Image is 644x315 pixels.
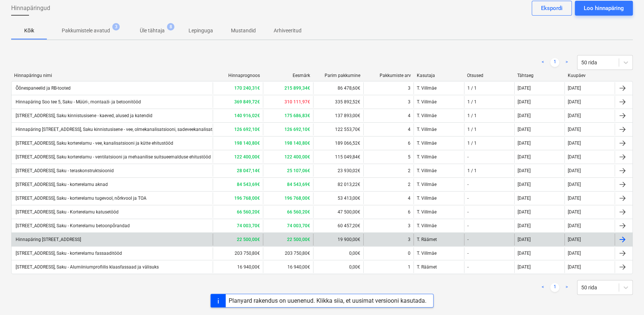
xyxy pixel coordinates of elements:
[237,182,260,187] b: 84 543,69€
[284,86,310,91] b: 215 899,34€
[562,283,571,292] a: Next page
[413,137,464,149] div: T. Villmäe
[467,113,477,118] div: 1 / 1
[15,86,71,91] div: Õõnespaneelid ja RB-tooted
[467,154,468,160] div: -
[15,99,141,105] div: Hinnapäring Soo tee 5, Saku - Müüri-, montaaži- ja betoonitööd
[140,27,165,35] p: Üle tähtaja
[568,86,581,91] div: [DATE]
[316,73,360,78] div: Parim pakkumine
[263,261,313,273] div: 16 940,00€
[15,223,130,228] div: [STREET_ADDRESS], Saku - Korterelamu betoonpõrandad
[313,123,363,135] div: 122 553,70€
[408,99,410,105] div: 3
[518,86,531,91] div: [DATE]
[313,206,363,218] div: 47 500,00€
[413,206,464,218] div: T. Villmäe
[234,86,260,91] b: 170 240,31€
[15,154,211,160] div: [STREET_ADDRESS], Saku korterelamu - ventilatsiooni ja mehaanilise suitsueemalduse ehitustööd
[189,27,213,35] p: Lepinguga
[14,73,209,78] div: Hinnapäringu nimi
[408,196,410,201] div: 4
[568,209,581,215] div: [DATE]
[467,223,468,228] div: -
[408,223,410,228] div: 3
[568,237,581,242] div: [DATE]
[15,264,159,270] div: [STREET_ADDRESS], Saku - Alumiiniumprofiilis klaasfassaad ja välisuks
[413,220,464,232] div: T. Villmäe
[229,297,426,304] div: Planyard rakendus on uuenenud. Klikka siia, et uusimat versiooni kasutada.
[284,141,310,146] b: 198 140,80€
[568,182,581,187] div: [DATE]
[467,182,468,187] div: -
[15,182,108,187] div: [STREET_ADDRESS], Saku - korterelamu aknad
[237,209,260,215] b: 66 560,20€
[274,27,302,35] p: Arhiveeritud
[408,182,410,187] div: 2
[413,261,464,273] div: T. Räämet
[413,192,464,204] div: T. Villmäe
[518,182,531,187] div: [DATE]
[568,73,612,78] div: Kuupäev
[538,58,547,67] a: Previous page
[112,23,120,30] span: 3
[467,196,468,201] div: -
[408,141,410,146] div: 6
[231,27,256,35] p: Mustandid
[62,27,110,35] p: Pakkumistele avatud
[518,99,531,105] div: [DATE]
[413,123,464,135] div: T. Villmäe
[408,168,410,173] div: 2
[215,73,260,78] div: Hinnaprognoos
[607,279,644,315] iframe: Chat Widget
[237,168,260,173] b: 28 047,14€
[517,73,561,78] div: Tähtaeg
[313,220,363,232] div: 60 457,20€
[313,110,363,122] div: 137 893,00€
[284,196,310,201] b: 196 768,00€
[467,86,477,91] div: 1 / 1
[15,196,146,201] div: [STREET_ADDRESS], Saku - korterelamu tugevool, nõrkvool ja TOA
[234,196,260,201] b: 196 768,00€
[15,237,81,242] div: Hinnapäring [STREET_ADDRESS]
[413,110,464,122] div: T. Villmäe
[237,237,260,242] b: 22 500,00€
[467,127,477,132] div: 1 / 1
[467,99,477,105] div: 1 / 1
[408,86,410,91] div: 3
[568,127,581,132] div: [DATE]
[408,113,410,118] div: 4
[287,209,310,215] b: 66 560,20€
[313,151,363,163] div: 115 049,84€
[417,73,461,78] div: Kasutaja
[550,283,559,292] a: Page 1 is your current page
[518,251,531,256] div: [DATE]
[413,151,464,163] div: T. Villmäe
[237,223,260,228] b: 74 003,70€
[518,196,531,201] div: [DATE]
[408,127,410,132] div: 4
[518,209,531,215] div: [DATE]
[568,141,581,146] div: [DATE]
[413,165,464,177] div: T. Villmäe
[408,209,410,215] div: 6
[284,154,310,160] b: 122 400,00€
[408,154,410,160] div: 5
[568,264,581,270] div: [DATE]
[366,73,410,78] div: Pakkumiste arv
[467,264,468,270] div: -
[15,127,278,132] div: Hinnapäring [STREET_ADDRESS], Saku kinnistusisene - vee, olmekanalisatsiooni, sadeveekanalisatsio...
[213,247,263,259] div: 203 750,80€
[287,223,310,228] b: 74 003,70€
[408,264,410,270] div: 1
[234,113,260,118] b: 140 916,02€
[313,82,363,94] div: 86 478,60€
[518,223,531,228] div: [DATE]
[568,99,581,105] div: [DATE]
[313,247,363,259] div: 0,00€
[413,82,464,94] div: T. Villmäe
[20,27,38,35] p: Kõik
[313,234,363,245] div: 19 900,00€
[287,182,310,187] b: 84 543,69€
